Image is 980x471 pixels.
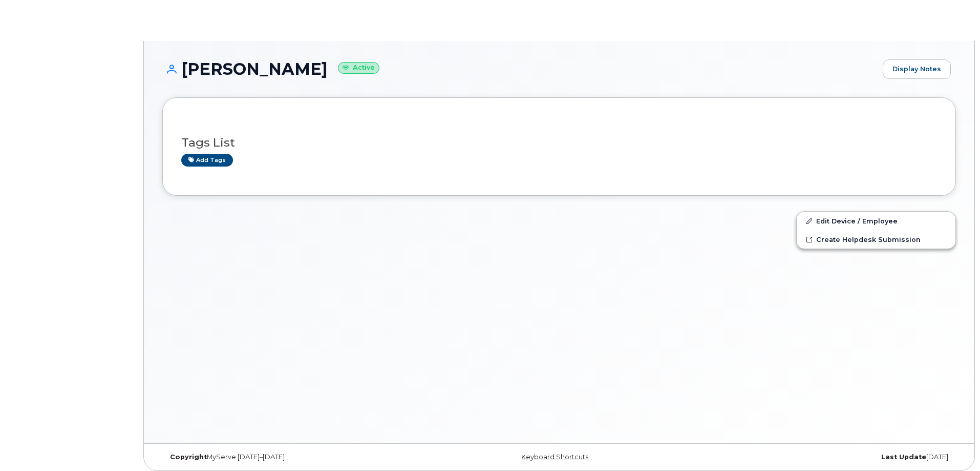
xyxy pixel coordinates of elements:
[797,230,955,249] a: Create Helpdesk Submission
[162,60,878,78] h1: [PERSON_NAME]
[181,136,937,149] h3: Tags List
[881,453,926,461] strong: Last Update
[338,62,379,74] small: Active
[162,453,427,461] div: MyServe [DATE]–[DATE]
[691,453,956,461] div: [DATE]
[521,453,588,461] a: Keyboard Shortcuts
[170,453,207,461] strong: Copyright
[883,59,951,79] a: Display Notes
[797,212,955,230] a: Edit Device / Employee
[181,154,233,167] a: Add tags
